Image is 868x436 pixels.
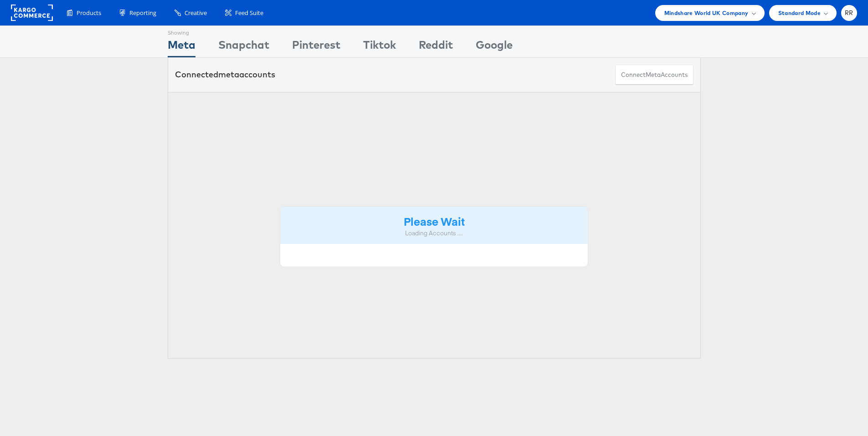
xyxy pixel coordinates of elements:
[845,10,853,16] span: RR
[419,37,453,57] div: Reddit
[168,37,195,57] div: Meta
[129,9,156,17] span: Reporting
[235,9,263,17] span: Feed Suite
[292,37,340,57] div: Pinterest
[168,26,195,37] div: Showing
[646,71,661,79] span: meta
[476,37,513,57] div: Google
[218,69,239,80] span: meta
[287,229,581,238] div: Loading Accounts ....
[664,8,749,18] span: Mindshare World UK Company
[778,8,821,18] span: Standard Mode
[175,69,275,81] div: Connected accounts
[77,9,101,17] span: Products
[404,213,465,228] strong: Please Wait
[185,9,207,17] span: Creative
[615,65,693,85] button: ConnectmetaAccounts
[363,37,396,57] div: Tiktok
[218,37,269,57] div: Snapchat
